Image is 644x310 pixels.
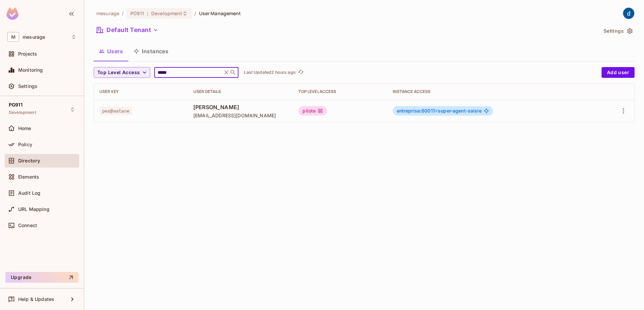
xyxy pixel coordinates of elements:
span: entreprise:60011 [397,108,438,114]
div: pilote [298,106,327,116]
button: Instances [128,43,174,60]
div: Top Level Access [298,89,382,94]
span: Directory [18,158,40,163]
span: the active workspace [96,10,119,17]
span: PG911 [130,10,144,17]
button: Users [94,43,128,60]
span: Development [9,110,36,115]
button: Upgrade [5,272,78,283]
span: Audit Log [18,190,40,196]
span: Connect [18,223,37,228]
span: Elements [18,174,39,180]
span: super-agent-saisie [397,108,482,114]
img: dev 911gcl [623,8,634,19]
span: refresh [298,69,304,76]
span: Settings [18,84,37,89]
button: Default Tenant [94,25,161,35]
span: # [435,108,438,114]
button: refresh [297,68,305,76]
span: pes@matane [99,106,132,115]
li: / [194,10,196,17]
div: User Details [193,89,288,94]
span: Top Level Access [97,68,140,77]
span: Projects [18,51,37,57]
div: User Key [99,89,183,94]
span: : [147,11,149,16]
span: URL Mapping [18,207,50,212]
li: / [122,10,124,17]
span: Home [18,126,31,131]
span: [EMAIL_ADDRESS][DOMAIN_NAME] [193,112,288,119]
span: User Management [199,10,241,17]
span: Policy [18,142,32,147]
span: M [7,32,19,42]
span: Development [151,10,182,17]
span: Workspace: mesurage [23,34,45,40]
span: [PERSON_NAME] [193,103,288,111]
span: Monitoring [18,67,43,73]
p: Last Updated 2 hours ago [244,70,295,75]
div: Instance Access [393,89,589,94]
span: Help & Updates [18,297,54,302]
button: Add user [602,67,635,78]
span: Click to refresh data [296,68,305,76]
button: Top Level Access [94,67,150,78]
button: Settings [601,26,635,36]
img: SReyMgAAAABJRU5ErkJggg== [6,7,19,20]
span: PG911 [9,102,23,107]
